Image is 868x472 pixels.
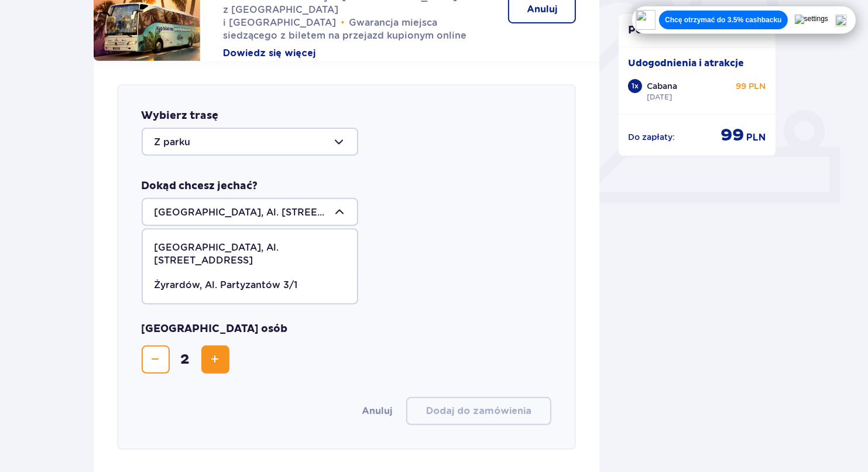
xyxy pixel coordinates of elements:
p: Podsumowanie [619,23,776,37]
p: Do zapłaty : [628,131,675,143]
button: Zwiększ [201,346,229,374]
span: PLN [747,131,766,144]
p: Udogodnienia i atrakcje [628,57,744,70]
button: Zmniejsz [142,346,170,374]
p: 99 PLN [736,80,766,92]
span: 2 [172,351,199,368]
button: Anuluj [362,405,392,418]
p: [DATE] [647,92,672,102]
p: Dodaj do zamówienia [426,405,531,418]
p: Anuluj [527,3,557,16]
p: Wybierz trasę [142,109,219,123]
button: Dodaj do zamówienia [406,397,551,425]
p: [GEOGRAPHIC_DATA], Al. [STREET_ADDRESS] [155,241,345,267]
p: Żyrardów, Al. Partyzantów 3/1 [155,279,298,292]
span: • [341,17,345,29]
span: 99 [721,124,745,146]
div: 1 x [628,79,642,93]
p: [GEOGRAPHIC_DATA] osób [142,322,288,336]
button: Dowiedz się więcej [224,47,316,60]
p: Dokąd chcesz jechać? [142,179,258,193]
p: Cabana [647,80,677,92]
